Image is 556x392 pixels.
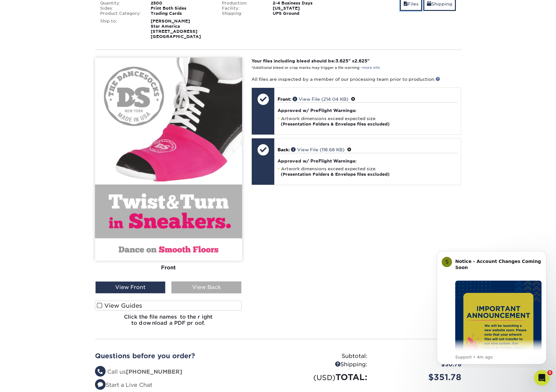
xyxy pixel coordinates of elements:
[372,371,466,383] div: $351.78
[278,352,372,360] div: Subtotal:
[313,373,335,382] small: (USD)
[293,97,348,102] a: View File (214.04 KB)
[95,6,146,11] div: Sides:
[268,1,339,6] div: 2-4 Business Days
[146,1,217,6] div: 2500
[95,382,152,388] a: Start a Live Chat
[251,76,461,82] p: All files are inspected by a member of our processing team prior to production.
[171,281,241,294] div: View Back
[268,11,339,16] div: UPS Ground
[95,368,273,376] li: Call us
[268,6,339,11] div: [US_STATE]
[95,301,242,311] label: View Guides
[278,166,457,177] li: Artwork dimensions exceed expected size.
[95,261,242,275] div: Front
[278,371,372,383] div: TOTAL:
[372,360,466,369] div: $30.78
[278,97,291,102] span: Front:
[126,369,182,375] strong: [PHONE_NUMBER]
[278,158,457,163] h4: Approved w/ PreFlight Warnings:
[95,352,273,360] h2: Questions before you order?
[217,6,268,11] div: Facility:
[146,11,217,16] div: Trading Cards
[146,6,217,11] div: Print Both Sides
[278,116,457,127] li: Artwork dimensions exceed expected size.
[547,370,552,375] span: 5
[95,11,146,16] div: Product Category:
[363,66,380,70] a: more info
[427,245,556,368] iframe: Intercom notifications message
[95,19,146,39] div: Ship to:
[354,58,367,63] span: 2.625
[95,281,165,294] div: View Front
[278,147,290,152] span: Back:
[217,11,268,16] div: Shipping:
[291,147,344,152] a: View File (118.68 KB)
[335,58,348,63] span: 3.625
[278,360,372,369] div: Shipping:
[151,19,201,39] strong: [PERSON_NAME] Star America [STREET_ADDRESS] [GEOGRAPHIC_DATA]
[251,58,370,63] strong: Your files including bleed should be: " x "
[95,1,146,6] div: Quantity:
[372,352,466,360] div: $321.00
[281,172,390,177] strong: (Presentation Folders & Envelope files excluded)
[534,370,550,386] iframe: Intercom live chat
[281,122,390,126] strong: (Presentation Folders & Envelope files excluded)
[251,66,380,70] small: *Additional bleed or crop marks may trigger a file warning –
[217,1,268,6] div: Production:
[427,1,431,6] span: shipping
[95,314,242,331] h6: Click the file names to the right to download a PDF proof.
[403,1,408,6] span: files
[278,108,457,113] h4: Approved w/ PreFlight Warnings:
